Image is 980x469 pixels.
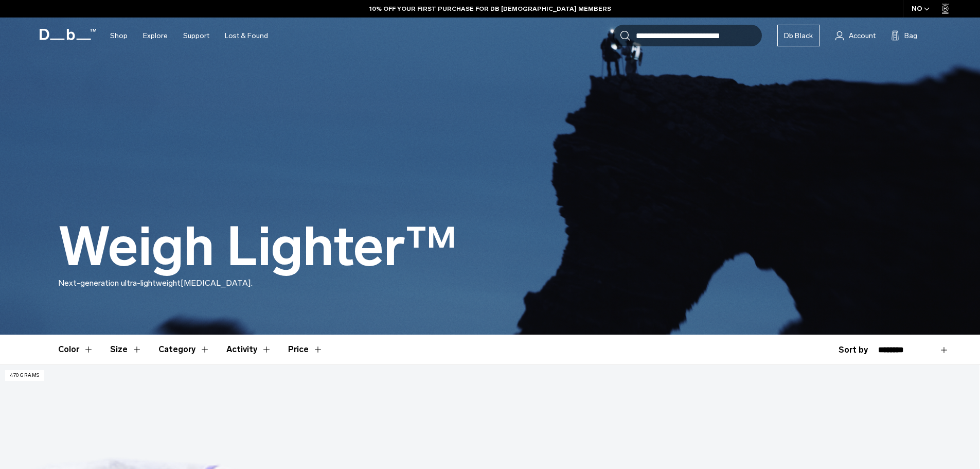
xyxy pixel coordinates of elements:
h1: Weigh Lighter™ [58,217,457,277]
button: Toggle Filter [58,335,94,364]
span: Account [849,30,876,41]
button: Bag [891,29,917,42]
a: Db Black [777,25,820,46]
span: [MEDICAL_DATA]. [181,278,253,288]
span: Next-generation ultra-lightweight [58,278,181,288]
a: Explore [143,18,168,54]
button: Toggle Filter [158,335,210,364]
a: Shop [110,18,128,54]
button: Toggle Filter [226,335,272,364]
span: Bag [904,30,917,41]
a: Support [183,18,209,54]
a: Lost & Found [225,18,268,54]
p: 470 grams [5,370,44,381]
a: Account [835,29,876,42]
nav: Main Navigation [102,18,276,54]
button: Toggle Price [288,335,323,364]
button: Toggle Filter [110,335,142,364]
a: 10% OFF YOUR FIRST PURCHASE FOR DB [DEMOGRAPHIC_DATA] MEMBERS [369,4,611,13]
